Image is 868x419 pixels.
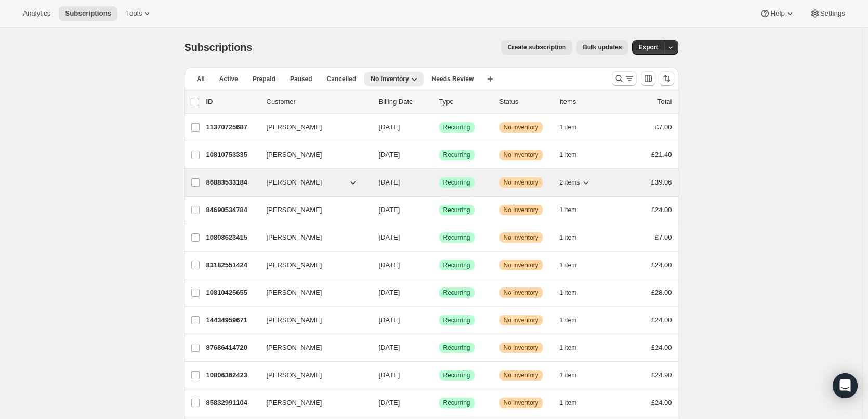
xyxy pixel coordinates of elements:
span: No inventory [504,316,538,324]
span: No inventory [504,399,538,407]
span: Recurring [443,316,470,324]
span: £7.00 [655,123,672,131]
button: 1 item [560,203,588,217]
span: [PERSON_NAME] [267,260,322,270]
button: [PERSON_NAME] [260,147,364,163]
span: £24.00 [651,316,672,324]
div: Open Intercom Messenger [833,373,858,398]
span: 1 item [560,344,577,352]
span: No inventory [504,206,538,214]
span: Recurring [443,233,470,242]
span: Recurring [443,371,470,379]
span: [PERSON_NAME] [267,122,322,133]
p: 11370725687 [206,122,258,133]
span: £7.00 [655,233,672,241]
span: Needs Review [432,75,474,83]
span: £28.00 [651,289,672,296]
button: 1 item [560,368,588,383]
div: Items [560,97,612,107]
button: 1 item [560,285,588,300]
div: 10810425655[PERSON_NAME][DATE]SuccessRecurringWarningNo inventory1 item£28.00 [206,285,672,300]
div: 10806362423[PERSON_NAME][DATE]SuccessRecurringWarningNo inventory1 item£24.90 [206,368,672,383]
button: [PERSON_NAME] [260,339,364,356]
span: [DATE] [379,316,400,324]
p: 84690534784 [206,205,258,215]
button: [PERSON_NAME] [260,395,364,411]
span: Recurring [443,289,470,297]
span: £24.00 [651,399,672,407]
span: Recurring [443,123,470,132]
span: Subscriptions [185,42,253,53]
span: [PERSON_NAME] [267,232,322,243]
p: 86883533184 [206,177,258,188]
button: Subscriptions [59,6,117,21]
span: Recurring [443,206,470,214]
span: [DATE] [379,123,400,131]
button: 1 item [560,230,588,245]
span: Active [219,75,238,83]
span: £39.06 [651,178,672,186]
span: Settings [820,9,845,18]
button: Tools [120,6,159,21]
button: Search and filter results [612,71,637,86]
span: £24.00 [651,261,672,269]
button: 1 item [560,341,588,355]
p: 10808623415 [206,232,258,243]
span: 1 item [560,261,577,269]
div: 10810753335[PERSON_NAME][DATE]SuccessRecurringWarningNo inventory1 item£21.40 [206,148,672,162]
span: All [197,75,205,83]
span: [DATE] [379,371,400,379]
span: [DATE] [379,261,400,269]
span: 1 item [560,123,577,132]
button: Create new view [482,72,498,86]
span: Recurring [443,151,470,159]
button: Create subscription [501,40,572,55]
button: [PERSON_NAME] [260,202,364,218]
span: Recurring [443,261,470,269]
p: Total [657,97,672,107]
span: Help [770,9,784,18]
span: [PERSON_NAME] [267,150,322,160]
button: 1 item [560,120,588,135]
button: Customize table column order and visibility [641,71,655,86]
p: 83182551424 [206,260,258,270]
span: [DATE] [379,151,400,159]
span: [PERSON_NAME] [267,315,322,325]
div: 14434959671[PERSON_NAME][DATE]SuccessRecurringWarningNo inventory1 item£24.00 [206,313,672,328]
span: Recurring [443,399,470,407]
button: [PERSON_NAME] [260,257,364,273]
span: £21.40 [651,151,672,159]
span: [PERSON_NAME] [267,343,322,353]
span: No inventory [504,151,538,159]
button: Export [632,40,664,55]
span: 1 item [560,206,577,214]
span: [DATE] [379,206,400,214]
div: 11370725687[PERSON_NAME][DATE]SuccessRecurringWarningNo inventory1 item£7.00 [206,120,672,135]
button: Bulk updates [576,40,628,55]
button: 1 item [560,313,588,328]
span: [DATE] [379,344,400,351]
button: Settings [804,6,851,21]
span: Recurring [443,344,470,352]
span: £24.90 [651,371,672,379]
div: 85832991104[PERSON_NAME][DATE]SuccessRecurringWarningNo inventory1 item£24.00 [206,396,672,410]
span: £24.00 [651,344,672,351]
button: [PERSON_NAME] [260,284,364,301]
span: Tools [126,9,142,18]
span: [PERSON_NAME] [267,370,322,381]
button: 1 item [560,148,588,162]
span: Prepaid [253,75,275,83]
div: Type [439,97,491,107]
span: [PERSON_NAME] [267,177,322,188]
p: ID [206,97,258,107]
button: 2 items [560,175,591,190]
p: 14434959671 [206,315,258,325]
span: No inventory [504,344,538,352]
div: 84690534784[PERSON_NAME][DATE]SuccessRecurringWarningNo inventory1 item£24.00 [206,203,672,217]
button: 1 item [560,396,588,410]
p: 10810753335 [206,150,258,160]
span: [PERSON_NAME] [267,205,322,215]
span: No inventory [504,233,538,242]
p: Customer [267,97,371,107]
span: [PERSON_NAME] [267,287,322,298]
